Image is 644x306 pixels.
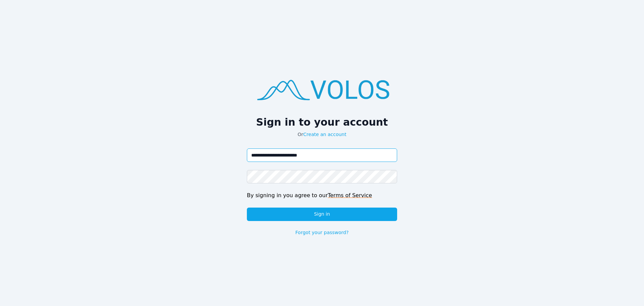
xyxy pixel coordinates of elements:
[296,229,349,236] a: Forgot your password?
[247,116,397,128] h2: Sign in to your account
[247,208,397,221] button: Sign in
[247,70,397,108] img: logo.png
[303,132,346,137] a: Create an account
[247,191,397,200] div: By signing in you agree to our
[247,131,397,138] p: Or
[328,192,372,199] a: Terms of Service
